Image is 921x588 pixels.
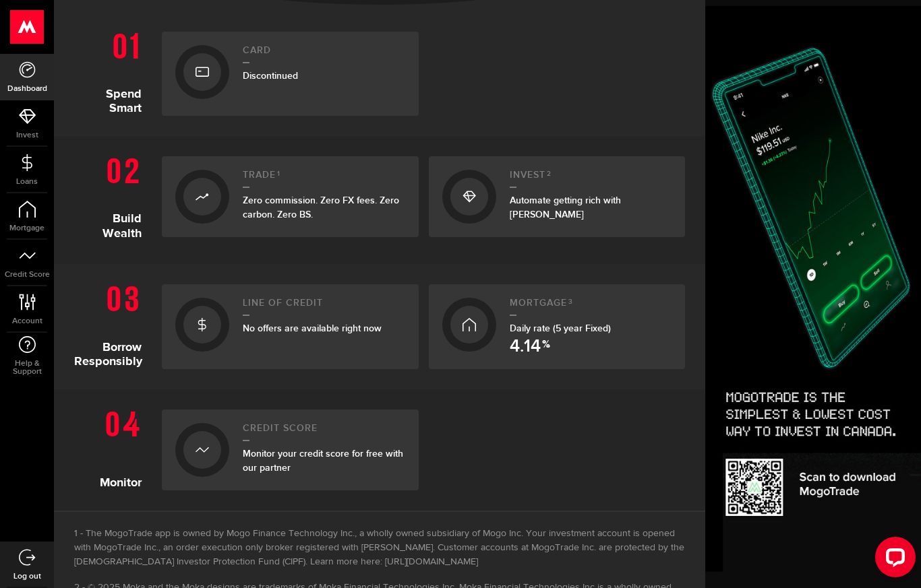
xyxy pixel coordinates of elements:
[510,338,541,356] span: 4.14
[277,170,280,178] sup: 1
[864,531,921,588] iframe: LiveChat chat widget
[74,150,152,244] h1: Build Wealth
[243,448,403,473] span: Monitor your credit score for free with our partner
[74,277,152,369] h1: Borrow Responsibly
[243,423,405,441] h2: Credit Score
[74,403,152,490] h1: Monitor
[243,195,399,220] span: Zero commission. Zero FX fees. Zero carbon. Zero BS.
[705,6,921,588] img: Side-banner-trade-up-1126-380x1026
[243,45,405,63] h2: Card
[429,156,686,237] a: Invest2Automate getting rich with [PERSON_NAME]
[74,25,152,116] h1: Spend Smart
[243,298,405,316] h2: Line of credit
[243,170,405,188] h2: Trade
[429,284,686,369] a: Mortgage3Daily rate (5 year Fixed) 4.14 %
[162,410,419,490] a: Credit ScoreMonitor your credit score for free with our partner
[510,170,672,188] h2: Invest
[510,323,611,334] span: Daily rate (5 year Fixed)
[162,284,419,369] a: Line of creditNo offers are available right now
[243,323,382,334] span: No offers are available right now
[547,170,552,178] sup: 2
[243,70,298,81] span: Discontinued
[162,32,419,116] a: CardDiscontinued
[542,339,550,356] span: %
[510,195,621,220] span: Automate getting rich with [PERSON_NAME]
[74,527,685,569] li: The MogoTrade app is owned by Mogo Finance Technology Inc., a wholly owned subsidiary of Mogo Inc...
[568,298,573,306] sup: 3
[162,156,419,237] a: Trade1Zero commission. Zero FX fees. Zero carbon. Zero BS.
[510,298,672,316] h2: Mortgage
